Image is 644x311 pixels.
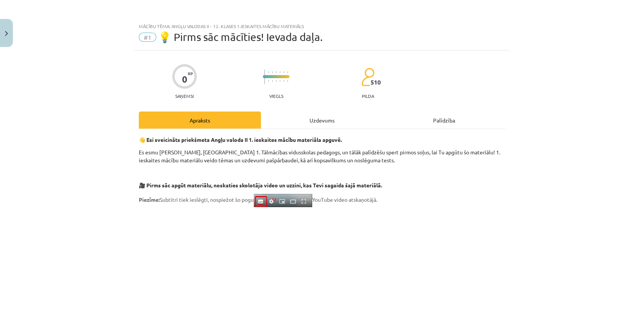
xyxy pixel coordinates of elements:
img: icon-short-line-57e1e144782c952c97e751825c79c345078a6d821885a25fce030b3d8c18986b.svg [287,71,288,73]
img: icon-close-lesson-0947bae3869378f0d4975bcd49f059093ad1ed9edebbc8119c70593378902aed.svg [5,31,8,36]
img: icon-short-line-57e1e144782c952c97e751825c79c345078a6d821885a25fce030b3d8c18986b.svg [283,80,284,82]
img: icon-short-line-57e1e144782c952c97e751825c79c345078a6d821885a25fce030b3d8c18986b.svg [272,71,273,73]
img: students-c634bb4e5e11cddfef0936a35e636f08e4e9abd3cc4e673bd6f9a4125e45ecb1.svg [361,68,374,86]
div: 0 [182,74,187,85]
p: pilda [362,93,374,99]
strong: 🎥 Pirms sāc apgūt materiālu, noskaties skolotāja video un uzzini, kas Tevi sagaida šajā materiālā. [139,182,382,188]
img: icon-short-line-57e1e144782c952c97e751825c79c345078a6d821885a25fce030b3d8c18986b.svg [280,71,280,73]
img: icon-long-line-d9ea69661e0d244f92f715978eff75569469978d946b2353a9bb055b3ed8787d.svg [264,69,265,84]
strong: 👋 Esi sveicināts priekšmeta Angļu valoda II 1. ieskaites mācību materiāla apguvē. [139,136,342,143]
div: Mācību tēma: Angļu valodas ii - 12. klases 1.ieskaites mācību materiāls [139,24,505,29]
p: Es esmu [PERSON_NAME], [GEOGRAPHIC_DATA] 1. Tālmācības vidusskolas pedagogs, un tālāk palīdzēšu s... [139,148,505,164]
img: icon-short-line-57e1e144782c952c97e751825c79c345078a6d821885a25fce030b3d8c18986b.svg [276,71,276,73]
div: Apraksts [139,112,261,129]
img: icon-short-line-57e1e144782c952c97e751825c79c345078a6d821885a25fce030b3d8c18986b.svg [268,80,269,82]
img: icon-short-line-57e1e144782c952c97e751825c79c345078a6d821885a25fce030b3d8c18986b.svg [272,80,273,82]
img: icon-short-line-57e1e144782c952c97e751825c79c345078a6d821885a25fce030b3d8c18986b.svg [276,80,276,82]
p: Viegls [269,93,283,99]
p: Saņemsi [172,93,197,99]
strong: Piezīme: [139,196,160,203]
div: Palīdzība [383,112,505,129]
span: #1 [139,33,156,42]
img: icon-short-line-57e1e144782c952c97e751825c79c345078a6d821885a25fce030b3d8c18986b.svg [283,71,284,73]
img: icon-short-line-57e1e144782c952c97e751825c79c345078a6d821885a25fce030b3d8c18986b.svg [287,80,288,82]
div: Uzdevums [261,112,383,129]
span: 510 [371,79,381,86]
span: XP [188,71,193,75]
img: icon-short-line-57e1e144782c952c97e751825c79c345078a6d821885a25fce030b3d8c18986b.svg [280,80,280,82]
span: Subtitri tiek ieslēgti, nospiežot šo pogu YouTube video atskaņotājā. [139,196,377,203]
span: 💡 Pirms sāc mācīties! Ievada daļa. [158,31,323,43]
img: icon-short-line-57e1e144782c952c97e751825c79c345078a6d821885a25fce030b3d8c18986b.svg [268,71,269,73]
